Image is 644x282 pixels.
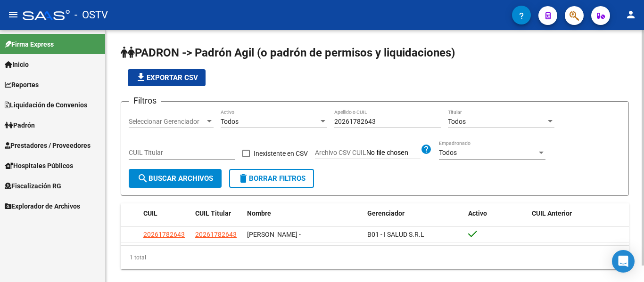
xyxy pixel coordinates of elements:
[5,100,87,110] span: Liquidación de Convenios
[367,231,424,238] span: B01 - I SALUD S.R.L
[448,118,466,125] span: Todos
[528,203,629,224] datatable-header-cell: CUIL Anterior
[243,203,363,224] datatable-header-cell: Nombre
[5,120,35,130] span: Padrón
[128,69,206,86] button: Exportar CSV
[5,140,91,151] span: Prestadores / Proveedores
[254,148,308,159] span: Inexistente en CSV
[8,9,19,20] mat-icon: menu
[143,231,185,238] span: 20261782643
[121,46,455,59] span: PADRON -> Padrón Agil (o padrón de permisos y liquidaciones)
[191,203,243,224] datatable-header-cell: CUIL Titular
[421,144,432,155] mat-icon: help
[367,209,405,217] span: Gerenciador
[5,39,54,49] span: Firma Express
[5,59,29,70] span: Inicio
[229,169,314,188] button: Borrar Filtros
[140,203,191,224] datatable-header-cell: CUIL
[315,149,366,156] span: Archivo CSV CUIL
[625,9,636,20] mat-icon: person
[135,72,147,83] mat-icon: file_download
[5,181,61,191] span: Fiscalización RG
[5,161,73,171] span: Hospitales Públicos
[247,231,301,238] span: [PERSON_NAME] -
[143,209,157,217] span: CUIL
[129,94,161,107] h3: Filtros
[74,5,108,25] span: - OSTV
[5,201,80,211] span: Explorador de Archivos
[121,246,629,269] div: 1 total
[195,231,237,238] span: 20261782643
[221,118,239,125] span: Todos
[439,149,457,156] span: Todos
[137,173,149,184] mat-icon: search
[129,118,205,126] span: Seleccionar Gerenciador
[247,209,271,217] span: Nombre
[137,174,213,183] span: Buscar Archivos
[468,209,487,217] span: Activo
[135,73,198,82] span: Exportar CSV
[612,250,635,273] div: Open Intercom Messenger
[464,203,528,224] datatable-header-cell: Activo
[363,203,465,224] datatable-header-cell: Gerenciador
[366,149,421,157] input: Archivo CSV CUIL
[129,169,222,188] button: Buscar Archivos
[5,80,39,90] span: Reportes
[532,209,572,217] span: CUIL Anterior
[195,209,231,217] span: CUIL Titular
[238,174,305,183] span: Borrar Filtros
[238,173,249,184] mat-icon: delete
